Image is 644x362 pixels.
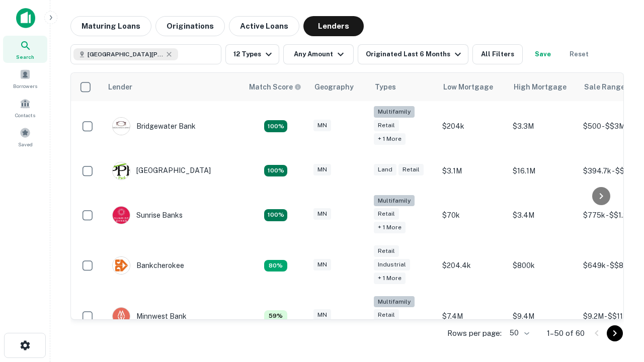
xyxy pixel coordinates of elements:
button: Originated Last 6 Months [358,44,468,64]
div: Minnwest Bank [112,307,187,325]
td: $800k [508,240,578,291]
h6: Match Score [249,81,299,93]
div: MN [313,164,331,175]
div: Capitalize uses an advanced AI algorithm to match your search with the best lender. The match sco... [249,81,301,93]
img: picture [113,308,130,325]
div: Geography [314,81,354,93]
a: Saved [3,123,47,150]
td: $9.4M [508,291,578,342]
div: Sale Range [584,81,625,93]
div: Matching Properties: 14, hasApolloMatch: undefined [264,209,287,221]
img: picture [113,118,130,135]
a: Search [3,36,47,63]
div: Sunrise Banks [112,206,183,224]
button: Maturing Loans [70,16,151,36]
div: Multifamily [374,296,415,308]
button: Originations [155,16,225,36]
button: All Filters [472,44,523,64]
div: Bridgewater Bank [112,117,196,135]
button: Reset [563,44,595,64]
div: Lender [108,81,132,93]
th: Lender [102,73,243,101]
span: Contacts [15,111,35,119]
div: + 1 more [374,273,406,284]
img: picture [113,162,130,179]
button: Active Loans [229,16,299,36]
button: Lenders [303,16,364,36]
div: Industrial [374,259,410,270]
div: Matching Properties: 6, hasApolloMatch: undefined [264,310,287,322]
div: Originated Last 6 Months [366,48,464,60]
span: [GEOGRAPHIC_DATA][PERSON_NAME], [GEOGRAPHIC_DATA], [GEOGRAPHIC_DATA] [88,50,163,59]
button: Any Amount [283,44,354,64]
div: Multifamily [374,106,415,118]
td: $70k [437,190,508,241]
div: Types [375,81,396,93]
td: $3.3M [508,101,578,152]
div: [GEOGRAPHIC_DATA] [112,162,211,180]
th: Geography [308,73,369,101]
img: capitalize-icon.png [16,8,35,28]
td: $3.4M [508,190,578,241]
button: Save your search to get updates of matches that match your search criteria. [527,44,559,64]
a: Borrowers [3,65,47,92]
td: $7.4M [437,291,508,342]
div: Retail [374,208,399,220]
span: Saved [18,140,33,148]
div: + 1 more [374,133,406,145]
button: Go to next page [607,325,623,341]
div: Multifamily [374,195,415,207]
div: Retail [374,245,399,257]
a: Contacts [3,94,47,121]
th: Capitalize uses an advanced AI algorithm to match your search with the best lender. The match sco... [243,73,308,101]
th: Low Mortgage [437,73,508,101]
div: Retail [374,309,399,321]
div: High Mortgage [514,81,567,93]
div: Bankcherokee [112,256,184,275]
div: Retail [398,164,424,175]
div: 50 [506,326,531,340]
span: Search [16,53,34,61]
div: Matching Properties: 18, hasApolloMatch: undefined [264,120,287,132]
td: $3.1M [437,152,508,190]
span: Borrowers [13,82,37,90]
div: MN [313,208,331,220]
div: Retail [374,120,399,131]
div: MN [313,120,331,131]
div: + 1 more [374,222,406,233]
img: picture [113,257,130,274]
div: Low Mortgage [443,81,493,93]
p: Rows per page: [447,327,502,339]
div: MN [313,309,331,321]
td: $204k [437,101,508,152]
div: Land [374,164,396,175]
img: picture [113,207,130,224]
div: MN [313,259,331,270]
iframe: Chat Widget [594,249,644,298]
th: High Mortgage [508,73,578,101]
td: $16.1M [508,152,578,190]
td: $204.4k [437,240,508,291]
div: Matching Properties: 8, hasApolloMatch: undefined [264,260,287,272]
p: 1–50 of 60 [547,327,585,339]
th: Types [369,73,437,101]
button: 12 Types [225,44,279,64]
div: Matching Properties: 10, hasApolloMatch: undefined [264,165,287,177]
